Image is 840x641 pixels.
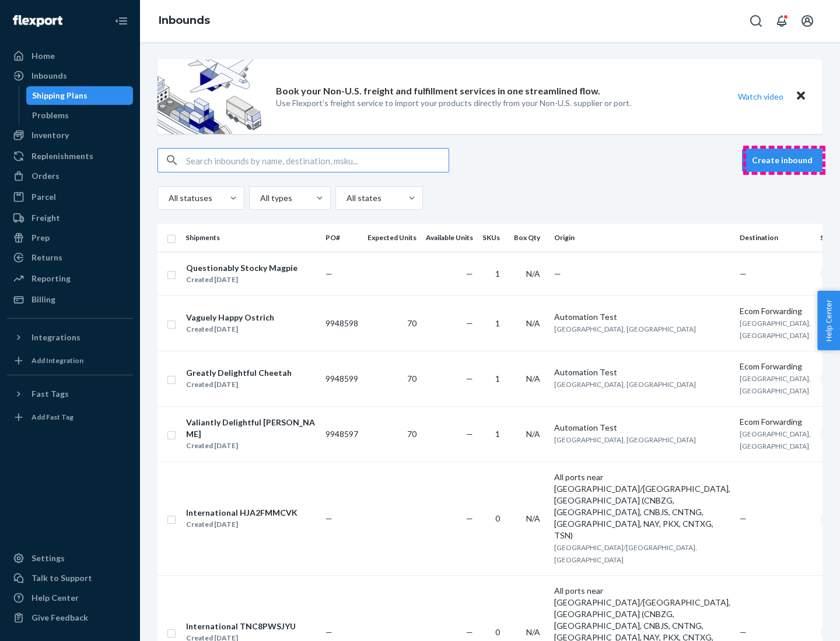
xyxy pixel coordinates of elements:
[740,374,811,395] span: [GEOGRAPHIC_DATA], [GEOGRAPHIC_DATA]
[466,269,473,279] span: —
[32,150,93,162] div: Replenishments
[407,318,416,328] span: 70
[167,192,169,204] input: All statuses
[478,224,509,252] th: SKUs
[466,513,473,523] span: —
[817,291,840,350] button: Help Center
[407,429,416,439] span: 70
[7,147,133,165] a: Replenishments
[466,429,473,439] span: —
[186,440,316,452] div: Created [DATE]
[26,106,134,125] a: Problems
[7,228,133,247] a: Prep
[32,252,62,263] div: Returns
[509,224,549,252] th: Box Qty
[407,374,416,383] span: 70
[186,379,292,390] div: Created [DATE]
[7,290,133,309] a: Billing
[466,627,473,637] span: —
[7,385,133,403] button: Fast Tags
[793,88,808,105] button: Close
[32,552,65,564] div: Settings
[186,507,297,519] div: International HJA2FMMCVK
[186,417,316,440] div: Valiantly Delightful [PERSON_NAME]
[186,149,449,172] input: Search inbounds by name, destination, msku...
[32,232,50,244] div: Prep
[740,269,747,279] span: —
[742,149,822,172] button: Create inbound
[32,129,69,141] div: Inventory
[186,262,297,274] div: Questionably Stocky Magpie
[7,126,133,145] a: Inventory
[32,50,55,62] div: Home
[7,351,133,370] a: Add Integration
[32,355,83,365] div: Add Integration
[549,224,735,252] th: Origin
[796,9,819,33] button: Open account menu
[32,332,80,343] div: Integrations
[744,9,768,33] button: Open Search Box
[159,14,210,27] a: Inbounds
[7,47,133,65] a: Home
[495,374,500,383] span: 1
[363,224,421,252] th: Expected Units
[526,513,540,523] span: N/A
[740,319,811,340] span: [GEOGRAPHIC_DATA], [GEOGRAPHIC_DATA]
[149,4,219,38] ol: breadcrumbs
[740,627,747,637] span: —
[7,408,133,427] a: Add Fast Tag
[770,9,793,33] button: Open notifications
[495,318,500,328] span: 1
[554,380,696,389] span: [GEOGRAPHIC_DATA], [GEOGRAPHIC_DATA]
[7,589,133,607] a: Help Center
[7,66,133,85] a: Inbounds
[554,311,730,323] div: Automation Test
[186,312,274,323] div: Vaguely Happy Ostrich
[7,569,133,587] a: Talk to Support
[526,374,540,383] span: N/A
[7,269,133,288] a: Reporting
[259,192,260,204] input: All types
[110,9,133,33] button: Close Navigation
[32,294,55,305] div: Billing
[526,429,540,439] span: N/A
[495,627,500,637] span: 0
[32,412,73,422] div: Add Fast Tag
[554,422,730,434] div: Automation Test
[7,608,133,627] button: Give Feedback
[32,191,56,203] div: Parcel
[32,612,88,624] div: Give Feedback
[32,388,69,400] div: Fast Tags
[740,416,811,428] div: Ecom Forwarding
[32,273,71,284] div: Reporting
[554,471,730,541] div: All ports near [GEOGRAPHIC_DATA]/[GEOGRAPHIC_DATA], [GEOGRAPHIC_DATA] (CNBZG, [GEOGRAPHIC_DATA], ...
[186,367,292,379] div: Greatly Delightful Cheetah
[740,361,811,372] div: Ecom Forwarding
[730,88,791,105] button: Watch video
[495,513,500,523] span: 0
[554,435,696,444] span: [GEOGRAPHIC_DATA], [GEOGRAPHIC_DATA]
[26,86,134,105] a: Shipping Plans
[13,15,62,27] img: Flexport logo
[7,188,133,206] a: Parcel
[181,224,321,252] th: Shipments
[186,274,297,286] div: Created [DATE]
[186,519,297,530] div: Created [DATE]
[321,295,363,351] td: 9948598
[345,192,346,204] input: All states
[7,209,133,227] a: Freight
[466,374,473,383] span: —
[495,429,500,439] span: 1
[325,513,332,523] span: —
[321,406,363,462] td: 9948597
[32,170,60,182] div: Orders
[32,592,79,604] div: Help Center
[554,269,561,279] span: —
[740,429,811,450] span: [GEOGRAPHIC_DATA], [GEOGRAPHIC_DATA]
[495,269,500,279] span: 1
[321,351,363,406] td: 9948599
[526,318,540,328] span: N/A
[7,248,133,267] a: Returns
[321,224,363,252] th: PO#
[735,224,815,252] th: Destination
